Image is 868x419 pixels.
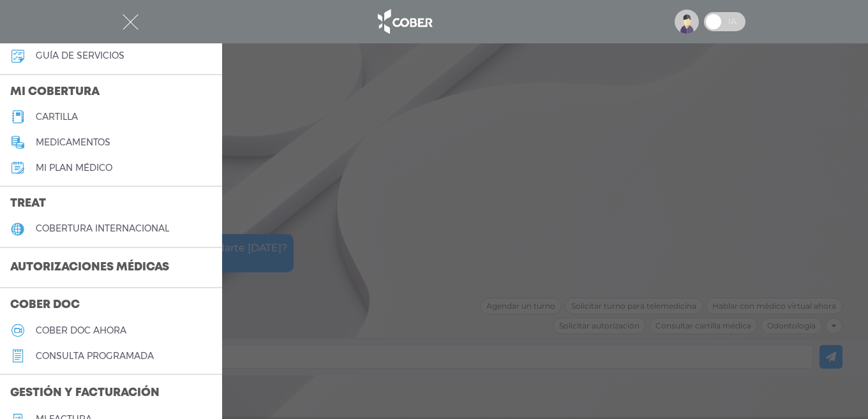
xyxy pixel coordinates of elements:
img: profile-placeholder.svg [675,10,699,34]
img: logo_cober_home-white.png [371,6,438,37]
h5: cobertura internacional [36,223,169,234]
h5: medicamentos [36,137,110,148]
h5: consulta programada [36,351,154,362]
h5: guía de servicios [36,50,124,61]
img: Cober_menu-close-white.svg [123,14,138,30]
h5: Mi plan médico [36,163,112,173]
h5: Cober doc ahora [36,325,126,336]
h5: cartilla [36,112,78,122]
